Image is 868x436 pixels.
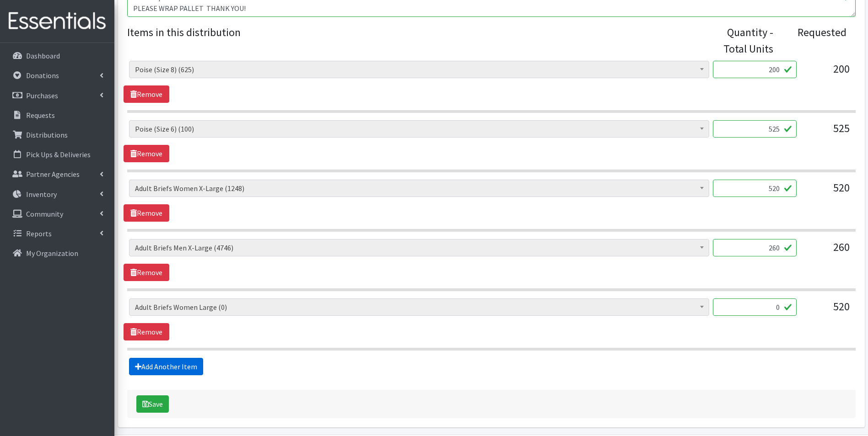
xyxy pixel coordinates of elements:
input: Quantity [713,180,797,197]
a: Add Another Item [129,358,203,375]
a: Reports [4,224,111,243]
a: Distributions [4,126,111,144]
a: Remove [124,204,169,222]
button: Save [136,395,169,413]
a: Purchases [4,86,111,105]
input: Quantity [713,239,797,256]
div: 260 [804,239,850,264]
span: Adult Briefs Women Large (0) [129,298,709,316]
div: Requested [782,24,846,57]
input: Quantity [713,61,797,78]
div: 520 [804,298,850,323]
div: 520 [804,180,850,204]
a: Community [4,205,111,223]
a: Donations [4,66,111,85]
input: Quantity [713,120,797,138]
img: HumanEssentials [4,6,111,37]
p: Pick Ups & Deliveries [26,150,91,159]
a: Pick Ups & Deliveries [4,145,111,164]
p: Community [26,209,63,218]
div: Quantity - Total Units [710,24,773,57]
a: Partner Agencies [4,165,111,183]
a: Remove [124,145,169,162]
p: Donations [26,71,59,80]
a: Dashboard [4,47,111,65]
div: 200 [804,61,850,85]
span: Poise (Size 6) (100) [135,122,703,135]
div: 525 [804,120,850,145]
p: Purchases [26,91,58,100]
p: Inventory [26,190,57,199]
p: Dashboard [26,51,60,60]
a: Remove [124,85,169,103]
p: Partner Agencies [26,170,80,179]
span: Adult Briefs Women X-Large (1248) [135,182,703,195]
span: Adult Briefs Women X-Large (1248) [129,180,709,197]
span: Poise (Size 8) (625) [135,63,703,76]
a: Inventory [4,185,111,203]
input: Quantity [713,298,797,316]
span: Poise (Size 8) (625) [129,61,709,78]
a: Remove [124,323,169,340]
legend: Items in this distribution [127,24,710,53]
span: Poise (Size 6) (100) [129,120,709,138]
p: Distributions [26,130,68,139]
span: Adult Briefs Men X-Large (4746) [129,239,709,256]
p: My Organization [26,249,78,258]
a: Remove [124,264,169,281]
p: Requests [26,111,55,120]
span: Adult Briefs Men X-Large (4746) [135,241,703,254]
a: Requests [4,106,111,124]
p: Reports [26,229,52,238]
span: Adult Briefs Women Large (0) [135,301,703,314]
a: My Organization [4,244,111,262]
